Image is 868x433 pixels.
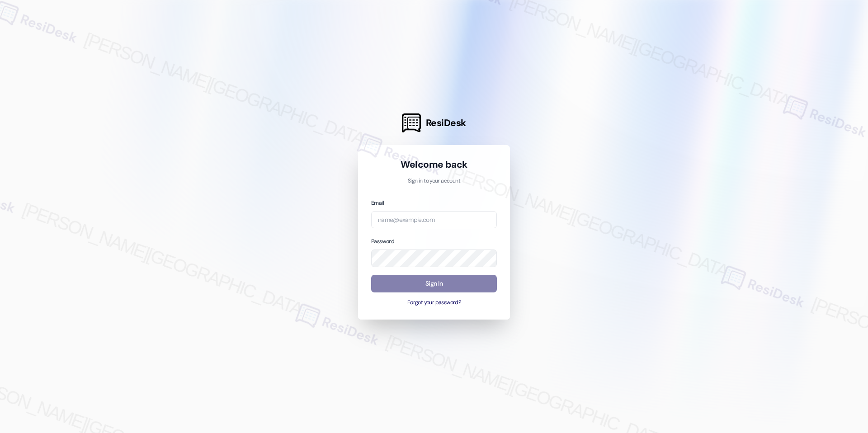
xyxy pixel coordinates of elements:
[402,113,421,132] img: ResiDesk Logo
[371,177,497,185] p: Sign in to your account
[371,211,497,229] input: name@example.com
[426,117,466,129] span: ResiDesk
[371,299,497,307] button: Forgot your password?
[371,275,497,292] button: Sign In
[371,158,497,171] h1: Welcome back
[371,238,394,245] label: Password
[371,199,384,207] label: Email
